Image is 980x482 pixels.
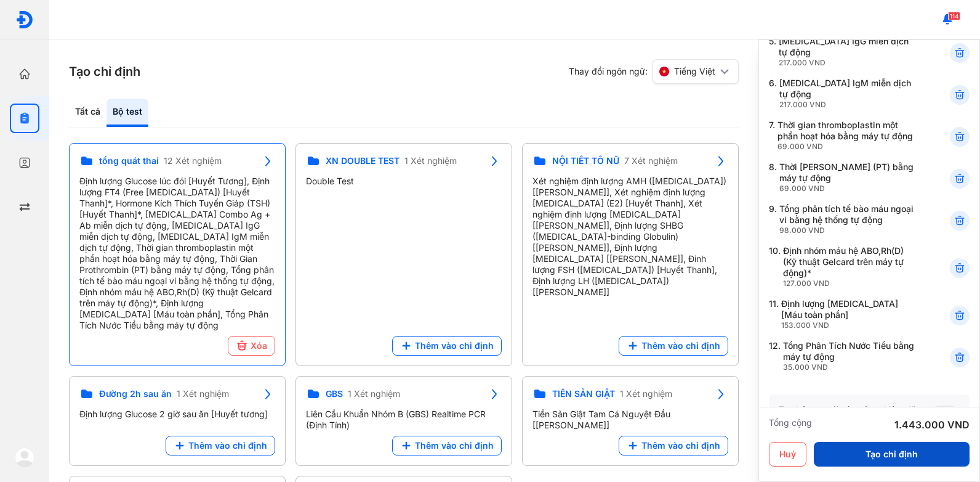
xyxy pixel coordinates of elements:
span: Tiếng Việt [674,66,715,77]
div: 7. [769,120,920,152]
div: 127.000 VND [783,279,920,288]
div: 9. [769,203,920,235]
div: 153.000 VND [781,321,920,330]
div: Tạo bộ test với các xét nghiệm đã chọn [779,404,930,427]
button: Thêm vào chỉ định [619,336,728,356]
span: TIỀN SẢN GIẬT [552,388,615,399]
span: Thêm vào chỉ định [415,440,494,451]
div: 217.000 VND [779,100,920,110]
div: Xét nghiệm định lượng AMH ([MEDICAL_DATA]) [[PERSON_NAME]], Xét nghiệm định lượng [MEDICAL_DATA] ... [532,176,728,298]
div: 11. [769,298,920,330]
span: Đường 2h sau ăn [99,388,172,399]
div: Tổng Phân Tích Nước Tiểu bằng máy tự động [783,340,920,372]
button: Tạo chỉ định [814,442,970,467]
div: Tất cả [69,99,106,127]
span: XN DOUBLE TEST [326,155,400,166]
h3: Tạo chỉ định [69,63,140,80]
img: logo [15,447,34,467]
div: 217.000 VND [779,58,920,68]
span: tổng quát thai [99,155,159,166]
div: [MEDICAL_DATA] IgG miễn dịch tự động [779,36,920,68]
div: Bộ test [106,99,148,127]
div: Định lượng Glucose 2 giờ sau ăn [Huyết tương] [79,409,275,420]
button: Xóa [228,336,275,356]
div: Định nhóm máu hệ ABO,Rh(D) (Kỹ thuật Gelcard trên máy tự động)* [783,245,920,288]
button: Thêm vào chỉ định [392,336,502,356]
span: NỘI TIẾT TỐ NỮ [552,155,619,166]
span: 1 Xét nghiệm [404,155,457,166]
span: 1 Xét nghiệm [348,388,400,399]
div: Tổng phân tích tế bào máu ngoại vi bằng hệ thống tự động [779,203,920,235]
span: 7 Xét nghiệm [624,155,678,166]
span: Thêm vào chỉ định [641,340,720,351]
div: 98.000 VND [779,226,920,235]
button: Thêm vào chỉ định [392,436,502,455]
div: 5. [769,36,920,68]
div: 12. [769,340,920,372]
div: Liên Cầu Khuẩn Nhóm B (GBS) Realtime PCR (Định Tính) [306,409,502,431]
div: Tiền Sản Giật Tam Cá Nguyệt Đầu [[PERSON_NAME]] [532,409,728,431]
div: Tổng cộng [769,417,812,432]
div: 8. [769,161,920,194]
div: Thay đổi ngôn ngữ: [569,59,739,84]
div: 1.443.000 VND [894,417,970,432]
span: Thêm vào chỉ định [641,440,720,451]
div: Định lượng [MEDICAL_DATA] [Máu toàn phần] [781,298,920,330]
div: Thời gian thromboplastin một phần hoạt hóa bằng máy tự động [777,120,920,152]
span: 12 Xét nghiệm [164,155,222,166]
span: 114 [948,12,960,20]
div: Thời [PERSON_NAME] (PT) bằng máy tự động [779,161,920,194]
div: Định lượng Glucose lúc đói [Huyết Tương], Định lượng FT4 (Free [MEDICAL_DATA]) [Huyết Thanh]*, Ho... [79,176,275,331]
div: 69.000 VND [777,142,920,152]
button: Huỷ [769,442,806,467]
img: logo [15,10,34,29]
div: [MEDICAL_DATA] IgM miễn dịch tự động [779,78,920,110]
span: Thêm vào chỉ định [188,440,267,451]
span: Thêm vào chỉ định [415,340,494,351]
div: Double Test [306,176,502,187]
button: Thêm vào chỉ định [619,436,728,455]
div: 35.000 VND [783,362,920,372]
span: 1 Xét nghiệm [620,388,672,399]
span: 1 Xét nghiệm [177,388,229,399]
span: Xóa [251,340,267,351]
div: 6. [769,78,920,110]
div: 10. [769,245,920,288]
span: GBS [326,388,343,399]
div: 69.000 VND [779,184,920,194]
button: Thêm vào chỉ định [166,436,275,455]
